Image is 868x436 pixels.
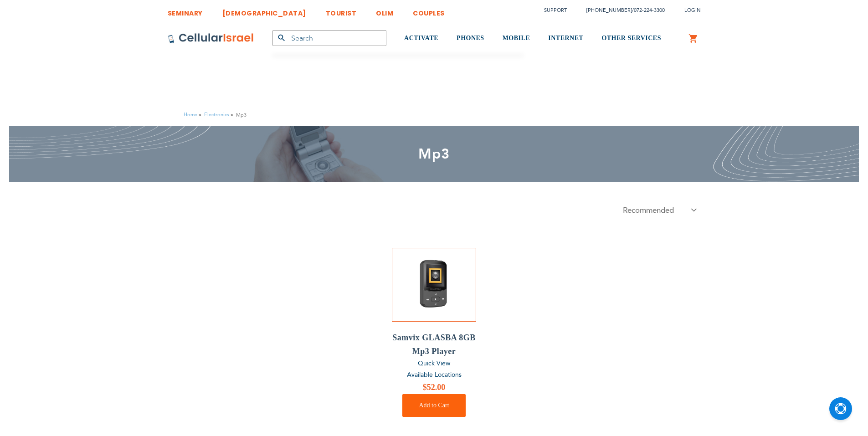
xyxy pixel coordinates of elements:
[544,7,567,14] a: Support
[503,35,530,41] span: MOBILE
[168,2,203,19] a: SEMINARY
[168,33,254,44] img: Cellular Israel Logo
[577,4,665,17] li: /
[222,2,306,19] a: [DEMOGRAPHIC_DATA]
[398,248,471,321] img: Samvix GLASBA 8GB Mp3 Player
[392,358,476,369] a: Quick View
[548,21,583,56] a: INTERNET
[376,2,393,19] a: OLIM
[402,394,465,417] button: Add to Cart
[404,35,438,41] span: ACTIVATE
[601,21,661,56] a: OTHER SERVICES
[616,205,701,216] select: . . . .
[418,144,450,164] span: Mp3
[392,380,476,394] a: $52.00
[457,21,484,56] a: PHONES
[503,21,530,56] a: MOBILE
[634,7,665,14] a: 072-224-3300
[423,383,446,392] span: $52.00
[413,2,445,19] a: COUPLES
[418,359,450,368] span: Quick View
[204,111,229,118] a: Electronics
[407,370,462,379] a: Available Locations
[184,111,197,118] a: Home
[457,35,484,41] span: PHONES
[548,35,583,41] span: INTERNET
[326,2,357,19] a: TOURIST
[392,331,476,358] a: Samvix GLASBA 8GB Mp3 Player
[601,35,661,41] span: OTHER SERVICES
[586,7,632,14] a: [PHONE_NUMBER]
[404,21,438,56] a: ACTIVATE
[419,402,449,409] span: Add to Cart
[236,111,247,119] strong: Mp3
[684,7,701,14] span: Login
[272,30,386,46] input: Search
